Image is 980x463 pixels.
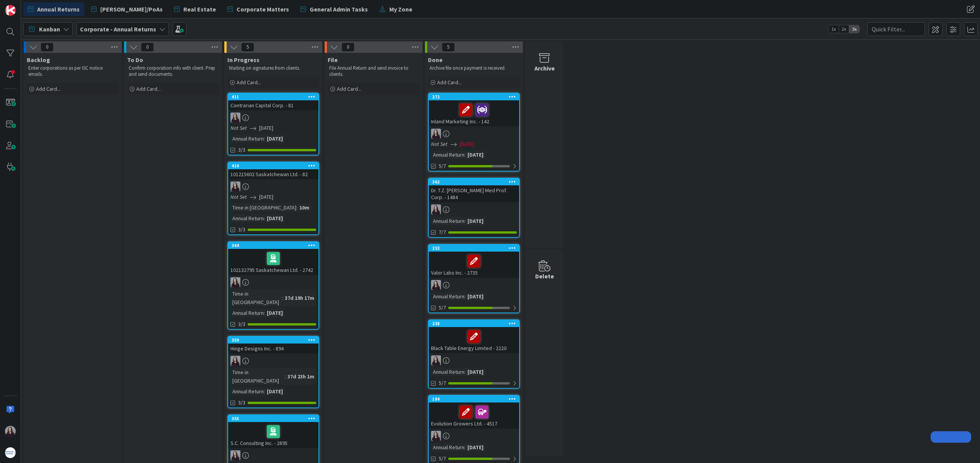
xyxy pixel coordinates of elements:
[237,79,261,86] span: Add Card...
[230,113,240,123] img: BC
[230,356,240,366] img: BC
[439,162,446,170] span: 5/7
[431,129,441,139] img: BC
[431,141,448,147] i: Not Set
[229,65,318,71] p: Waiting on signatures from clients.
[431,355,441,365] img: BC
[228,242,318,275] div: 364102132795 Saskatchewan Ltd. - 2742
[460,140,474,148] span: [DATE]
[429,252,519,278] div: Valor Labs Inc. - 2735
[329,65,418,78] p: File Annual Return and send invoice to clients.
[136,85,161,92] span: Add Card...
[230,277,240,287] img: BC
[228,162,318,179] div: 410101215602 Saskatchewan Ltd. - 82
[230,368,284,385] div: Time in [GEOGRAPHIC_DATA]
[23,2,84,16] a: Annual Returns
[534,64,555,73] div: Archive
[297,203,311,212] div: 10m
[228,337,318,353] div: 359Hinge Designs Inc. - 894
[429,178,519,185] div: 362
[464,368,465,376] span: :
[230,124,247,131] i: Not Set
[230,309,264,317] div: Annual Return
[232,163,318,169] div: 410
[5,426,16,437] img: BC
[465,217,485,225] div: [DATE]
[141,43,154,52] span: 0
[465,443,485,452] div: [DATE]
[238,226,245,234] span: 3/3
[228,169,318,179] div: 101215602 Saskatchewan Ltd. - 82
[228,356,318,366] div: BC
[230,290,282,306] div: Time in [GEOGRAPHIC_DATA]
[429,355,519,365] div: BC
[27,56,50,64] span: Backlog
[428,56,443,64] span: Done
[431,431,441,441] img: BC
[238,320,245,328] span: 3/3
[228,422,318,448] div: S.C. Consulting Inc. - 2895
[228,162,318,169] div: 410
[230,387,264,396] div: Annual Return
[867,22,925,36] input: Quick Filter...
[432,245,519,251] div: 232
[429,100,519,126] div: Inland Marketing Inc. - 142
[228,100,318,110] div: Contrarian Capital Corp. - 81
[439,304,446,312] span: 5/7
[464,217,465,225] span: :
[389,5,412,14] span: My Zone
[828,25,839,33] span: 1x
[431,280,441,290] img: BC
[431,443,464,452] div: Annual Return
[429,320,519,353] div: 238Black Table Energy Limited - 2220
[228,344,318,353] div: Hinge Designs Inc. - 894
[429,185,519,202] div: Dr. T.Z. [PERSON_NAME] Med Prof. Corp. - 1484
[535,272,554,281] div: Delete
[228,415,318,422] div: 355
[265,214,285,223] div: [DATE]
[429,327,519,353] div: Black Table Energy Limited - 2220
[283,294,316,302] div: 37d 19h 17m
[228,337,318,344] div: 359
[430,65,518,71] p: Archive file once payment is received.
[337,85,361,92] span: Add Card...
[230,182,240,191] img: BC
[41,43,54,52] span: 0
[80,25,156,33] b: Corporate - Annual Returns
[296,2,372,16] a: General Admin Tasks
[328,56,338,64] span: File
[431,151,464,159] div: Annual Return
[223,2,294,16] a: Corporate Matters
[429,431,519,441] div: BC
[464,292,465,301] span: :
[465,368,485,376] div: [DATE]
[264,309,265,317] span: :
[429,245,519,252] div: 232
[282,294,283,302] span: :
[39,25,60,34] span: Kanban
[465,292,485,301] div: [DATE]
[264,134,265,143] span: :
[432,321,519,326] div: 238
[464,443,465,452] span: :
[264,387,265,396] span: :
[375,2,417,16] a: My Zone
[432,179,519,185] div: 362
[265,387,285,396] div: [DATE]
[432,396,519,402] div: 184
[259,193,273,201] span: [DATE]
[286,372,316,381] div: 37d 23h 1m
[232,416,318,421] div: 355
[439,228,446,236] span: 7/7
[227,56,260,64] span: In Progress
[228,113,318,123] div: BC
[238,399,245,407] span: 3/3
[238,146,245,154] span: 3/3
[429,245,519,278] div: 232Valor Labs Inc. - 2735
[465,151,485,159] div: [DATE]
[296,203,297,212] span: :
[429,280,519,290] div: BC
[429,402,519,429] div: Evolution Growers Ltd. - 4517
[228,277,318,287] div: BC
[265,309,285,317] div: [DATE]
